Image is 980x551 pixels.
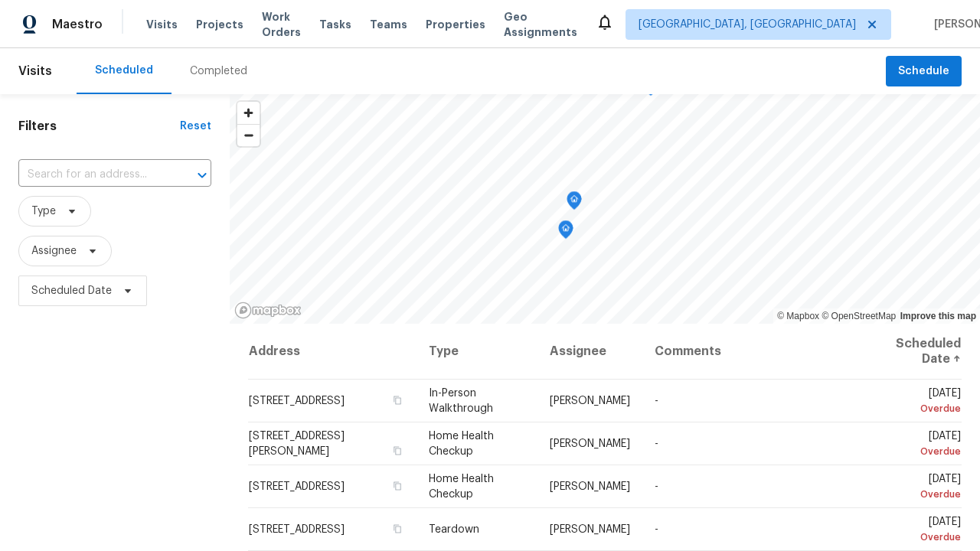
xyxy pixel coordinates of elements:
span: Tasks [319,19,351,30]
div: Overdue [869,444,961,459]
div: Map marker [558,220,573,244]
span: [STREET_ADDRESS] [249,524,345,535]
span: Maestro [52,17,103,32]
span: [PERSON_NAME] [550,396,630,406]
span: Schedule [898,62,949,81]
span: [PERSON_NAME] [550,524,630,535]
a: Mapbox homepage [234,302,302,319]
span: In-Person Walkthrough [429,388,493,414]
span: Visits [18,54,52,88]
span: Geo Assignments [504,9,577,40]
span: - [655,396,658,406]
span: [PERSON_NAME] [550,439,630,449]
div: Completed [190,64,247,79]
a: Mapbox [777,311,819,321]
span: Projects [196,17,243,32]
th: Type [416,324,537,380]
canvas: Map [230,94,980,324]
th: Comments [642,324,857,380]
span: [DATE] [869,474,961,502]
span: [GEOGRAPHIC_DATA], [GEOGRAPHIC_DATA] [639,17,856,32]
span: [PERSON_NAME] [550,481,630,492]
div: Overdue [869,530,961,545]
div: Scheduled [95,63,153,78]
span: Assignee [31,243,77,259]
div: Map marker [567,191,582,215]
h1: Filters [18,119,180,134]
span: Home Health Checkup [429,431,494,457]
th: Assignee [537,324,642,380]
th: Address [248,324,416,380]
span: Teams [370,17,407,32]
span: - [655,481,658,492]
button: Copy Address [390,479,404,493]
span: Work Orders [262,9,301,40]
span: Type [31,204,56,219]
button: Copy Address [390,393,404,407]
div: Overdue [869,487,961,502]
span: Teardown [429,524,479,535]
span: Visits [146,17,178,32]
span: [DATE] [869,388,961,416]
span: [DATE] [869,517,961,545]
div: Reset [180,119,211,134]
button: Schedule [886,56,962,87]
span: [STREET_ADDRESS][PERSON_NAME] [249,431,345,457]
span: Zoom out [237,125,260,146]
span: Scheduled Date [31,283,112,298]
button: Zoom in [237,102,260,124]
span: Properties [426,17,485,32]
a: Improve this map [900,311,976,321]
th: Scheduled Date ↑ [857,324,962,380]
span: [STREET_ADDRESS] [249,481,345,492]
button: Zoom out [237,124,260,146]
span: Home Health Checkup [429,474,494,500]
span: - [655,524,658,535]
span: - [655,439,658,449]
a: OpenStreetMap [822,311,896,321]
button: Open [191,165,213,186]
button: Copy Address [390,522,404,536]
input: Search for an address... [18,163,168,187]
div: Overdue [869,401,961,416]
span: [DATE] [869,431,961,459]
button: Copy Address [390,444,404,458]
span: [STREET_ADDRESS] [249,396,345,406]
